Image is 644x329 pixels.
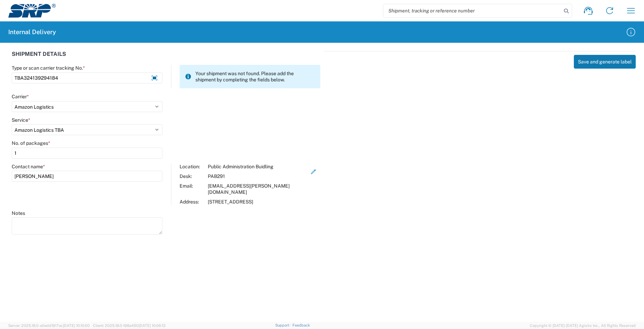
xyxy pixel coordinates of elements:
div: SHIPMENT DETAILS [12,51,320,65]
button: Save and generate label [574,55,636,69]
label: Service [12,117,30,123]
div: Address: [180,199,204,205]
a: Feedback [292,323,310,327]
span: Copyright © [DATE]-[DATE] Agistix Inc., All Rights Reserved [530,322,636,329]
div: Public Administration Buidling [208,163,307,170]
div: [EMAIL_ADDRESS][PERSON_NAME][DOMAIN_NAME] [208,183,307,195]
span: Server: 2025.18.0-a0edd1917ac [8,323,90,328]
span: Client: 2025.18.0-198a450 [93,323,165,328]
a: Support [275,323,292,327]
span: [DATE] 10:06:13 [139,323,165,328]
input: Shipment, tracking or reference number [383,4,561,17]
label: Carrier [12,93,29,100]
span: [DATE] 10:10:00 [63,323,90,328]
div: Email: [180,183,204,195]
img: srp [8,4,56,18]
label: No. of packages [12,140,50,146]
div: Location: [180,163,204,170]
label: Type or scan carrier tracking No. [12,65,85,71]
h2: Internal Delivery [8,28,56,36]
span: Your shipment was not found. Please add the shipment by completing the fields below. [195,70,315,83]
div: [STREET_ADDRESS] [208,199,307,205]
label: Contact name [12,163,45,170]
label: Notes [12,210,25,216]
div: Desk: [180,173,204,179]
div: PAB291 [208,173,307,179]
